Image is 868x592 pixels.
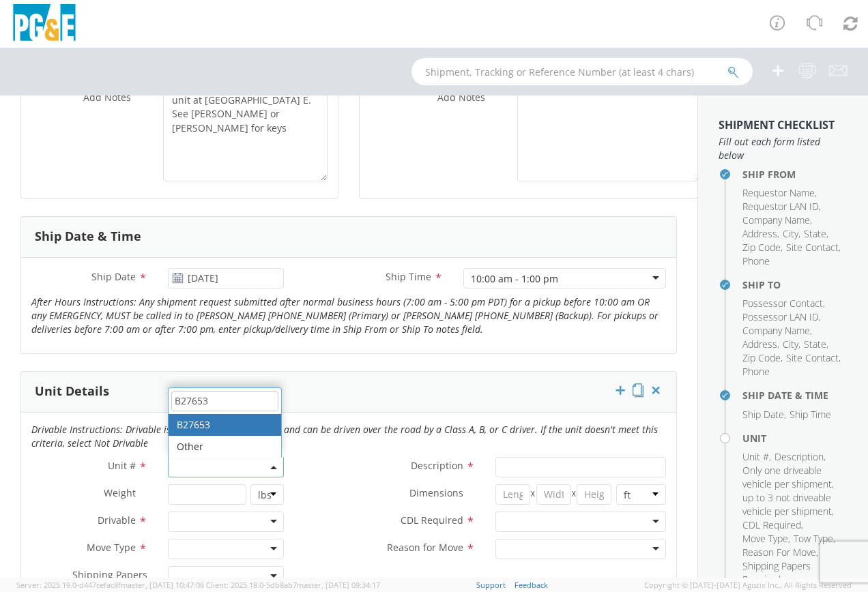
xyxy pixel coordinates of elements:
span: CDL Required [401,514,463,527]
span: Ship Date [742,408,784,421]
i: Drivable Instructions: Drivable is a unit that is roadworthy and can be driven over the road by a... [31,423,658,449]
li: , [804,338,828,351]
span: master, [DATE] 10:47:06 [121,580,204,590]
li: , [775,450,826,464]
span: Unit # [108,459,136,472]
span: Site Contact [786,241,839,254]
li: , [742,227,779,241]
li: , [804,227,828,241]
span: Drivable [98,514,136,527]
h4: Ship Date & Time [742,390,848,400]
span: Description [411,459,463,472]
li: , [783,227,800,241]
span: Copyright © [DATE]-[DATE] Agistix Inc., All Rights Reserved [644,580,852,591]
span: Tow Type [794,532,833,545]
span: X [571,484,577,505]
li: , [742,200,821,213]
span: Move Type [742,532,788,545]
li: , [742,450,771,464]
span: Ship Time [386,270,431,283]
span: Weight [104,486,136,499]
span: Address [742,227,777,240]
h3: Ship Date & Time [35,230,141,243]
li: , [742,408,786,421]
input: Shipment, Tracking or Reference Number (at least 4 chars) [411,58,753,85]
span: Zip Code [742,351,781,364]
span: CDL Required [742,518,801,531]
span: Add Notes [83,91,131,104]
li: , [742,310,821,324]
li: , [742,532,790,546]
span: Possessor LAN ID [742,310,819,323]
span: X [530,484,536,505]
span: Unit # [742,450,769,463]
li: , [742,559,844,587]
span: Address [742,338,777,351]
li: , [742,546,818,559]
span: Zip Code [742,241,781,254]
span: Reason for Move [387,541,463,554]
li: , [742,213,812,227]
span: Dimensions [409,486,463,499]
input: Height [577,484,611,505]
img: pge-logo-06675f144f4cfa6a6814.png [10,4,78,44]
li: , [783,338,800,351]
h4: Ship From [742,169,848,179]
span: Ship Time [790,408,831,421]
i: After Hours Instructions: Any shipment request submitted after normal business hours (7:00 am - 5... [31,295,659,336]
li: , [742,324,812,338]
span: Only one driveable vehicle per shipment, up to 3 not driveable vehicle per shipment [742,464,834,518]
span: Phone [742,365,770,378]
span: State [804,338,826,351]
span: Add Notes [437,91,485,104]
input: Width [536,484,571,505]
h3: Unit Details [35,385,109,398]
li: , [742,186,817,200]
li: , [742,518,803,532]
span: Reason For Move [742,546,816,559]
span: Ship Date [91,270,136,283]
a: Support [476,580,506,590]
li: , [742,297,825,310]
span: City [783,338,798,351]
span: Move Type [87,541,136,554]
span: Requestor Name [742,186,815,199]
li: , [742,464,844,518]
div: 10:00 am - 1:00 pm [471,272,558,286]
span: City [783,227,798,240]
h4: Unit [742,433,848,443]
span: Server: 2025.19.0-d447cefac8f [16,580,204,590]
a: Feedback [515,580,548,590]
li: , [786,351,841,365]
span: Fill out each form listed below [719,135,848,162]
li: , [742,351,783,365]
li: Other [169,436,281,458]
span: Description [775,450,824,463]
span: Client: 2025.18.0-5db8ab7 [206,580,380,590]
span: Requestor LAN ID [742,200,819,213]
li: , [742,338,779,351]
li: B27653 [169,414,281,436]
span: Company Name [742,324,810,337]
span: State [804,227,826,240]
span: Possessor Contact [742,297,823,310]
span: Shipping Papers Required [742,559,811,586]
li: , [786,241,841,254]
strong: Shipment Checklist [719,117,835,132]
input: Length [495,484,530,505]
li: , [794,532,835,546]
span: Company Name [742,213,810,226]
span: Site Contact [786,351,839,364]
span: master, [DATE] 09:34:17 [297,580,380,590]
h4: Ship To [742,280,848,290]
li: , [742,241,783,254]
span: Phone [742,254,770,267]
